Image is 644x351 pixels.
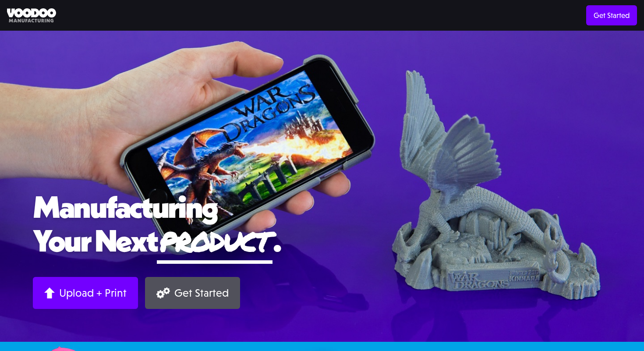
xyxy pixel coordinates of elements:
[7,8,56,23] img: Voodoo Manufacturing logo
[33,277,138,309] a: Upload + Print
[44,287,55,298] img: Arrow up
[157,222,272,260] span: product
[59,286,127,300] div: Upload + Print
[33,190,611,264] h1: Manufacturing Your Next .
[586,5,637,25] a: Get Started
[156,287,170,298] img: Gears
[174,286,229,300] div: Get Started
[145,277,240,309] a: Get Started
